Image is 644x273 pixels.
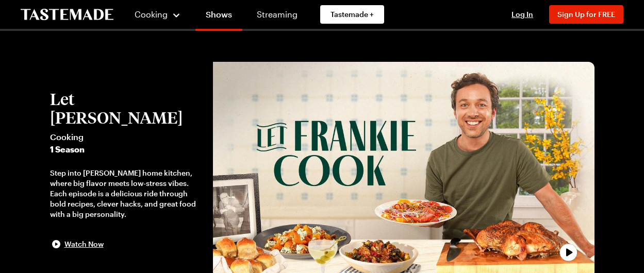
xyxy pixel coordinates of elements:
button: Cooking [134,2,181,27]
span: Cooking [135,9,168,19]
span: Cooking [50,131,203,143]
span: Log In [511,10,533,19]
button: Log In [502,9,543,20]
span: 1 Season [50,143,203,156]
a: Shows [195,2,242,31]
button: Sign Up for FREE [549,5,623,24]
a: Tastemade + [320,5,384,24]
a: To Tastemade Home Page [21,9,113,21]
h2: Let [PERSON_NAME] [50,90,203,127]
span: Watch Now [64,239,104,249]
div: Step into [PERSON_NAME] home kitchen, where big flavor meets low-stress vibes. Each episode is a ... [50,168,203,219]
span: Sign Up for FREE [557,10,615,19]
span: Tastemade + [331,9,374,20]
button: Let [PERSON_NAME]Cooking1 SeasonStep into [PERSON_NAME] home kitchen, where big flavor meets low-... [50,90,203,250]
